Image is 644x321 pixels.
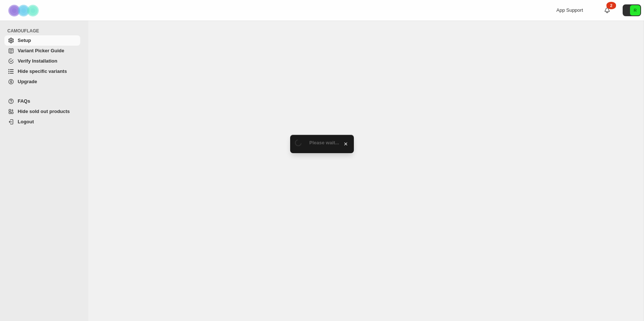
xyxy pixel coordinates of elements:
div: 2 [606,2,616,9]
a: Logout [4,117,80,127]
a: Hide specific variants [4,66,80,77]
a: Hide sold out products [4,106,80,117]
span: FAQs [18,98,30,104]
button: Avatar with initials R [623,4,641,16]
span: Hide specific variants [18,68,67,74]
span: Please wait... [309,140,339,145]
span: Verify Installation [18,58,57,64]
a: Variant Picker Guide [4,46,80,56]
a: Verify Installation [4,56,80,66]
span: Variant Picker Guide [18,48,64,53]
span: App Support [556,7,583,13]
a: Setup [4,35,80,46]
a: Upgrade [4,77,80,87]
a: FAQs [4,96,80,106]
span: Hide sold out products [18,109,70,114]
img: Camouflage [6,0,43,21]
a: 2 [603,7,611,14]
text: R [634,8,637,13]
span: Upgrade [18,79,37,84]
span: Avatar with initials R [630,5,640,15]
span: CAMOUFLAGE [7,28,83,34]
span: Setup [18,38,31,43]
span: Logout [18,119,34,124]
